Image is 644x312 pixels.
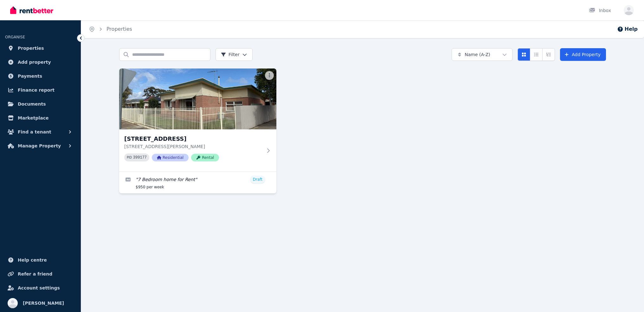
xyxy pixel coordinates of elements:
[18,142,61,150] span: Manage Property
[542,48,555,61] button: Expanded list view
[589,7,611,14] div: Inbox
[5,84,76,96] a: Finance report
[18,72,42,80] span: Payments
[81,20,140,38] nav: Breadcrumb
[18,58,51,66] span: Add property
[518,48,555,61] div: View options
[265,71,274,80] button: More options
[18,128,51,136] span: Find a tenant
[18,86,55,94] span: Finance report
[5,126,76,138] button: Find a tenant
[18,114,48,122] span: Marketplace
[5,268,76,280] a: Refer a friend
[18,284,60,292] span: Account settings
[5,282,76,294] a: Account settings
[5,70,76,82] a: Payments
[191,154,219,161] span: Rental
[518,48,530,61] button: Card view
[133,155,147,160] code: 399177
[124,143,262,150] p: [STREET_ADDRESS][PERSON_NAME]
[452,48,512,61] button: Name (A-Z)
[124,134,262,143] h3: [STREET_ADDRESS]
[119,68,276,172] a: 89 Cleveland Terrace, Ottoway[STREET_ADDRESS][STREET_ADDRESS][PERSON_NAME]PID 399177ResidentialRe...
[5,98,76,110] a: Documents
[5,112,76,124] a: Marketplace
[465,51,490,58] span: Name (A-Z)
[221,51,240,58] span: Filter
[5,35,25,39] span: ORGANISE
[5,254,76,266] a: Help centre
[18,256,47,264] span: Help centre
[18,270,52,278] span: Refer a friend
[23,299,64,307] span: [PERSON_NAME]
[18,100,46,108] span: Documents
[119,68,276,129] img: 89 Cleveland Terrace, Ottoway
[5,42,76,55] a: Properties
[530,48,543,61] button: Compact list view
[617,25,638,33] button: Help
[560,48,606,61] a: Add Property
[10,5,53,15] img: RentBetter
[152,154,189,161] span: Residential
[216,48,253,61] button: Filter
[5,56,76,68] a: Add property
[119,172,276,193] a: Edit listing: 7 Bedroom home for Rent
[18,44,44,52] span: Properties
[106,26,132,32] a: Properties
[127,156,132,159] small: PID
[5,140,76,152] button: Manage Property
